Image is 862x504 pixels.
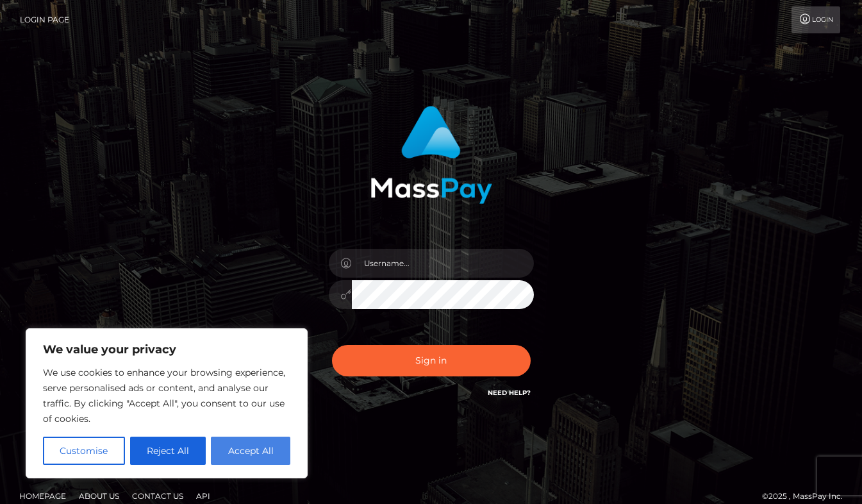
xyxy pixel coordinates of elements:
[370,106,492,204] img: MassPay Login
[792,6,840,33] a: Login
[43,342,290,357] p: We value your privacy
[762,489,852,503] div: © 2025 , MassPay Inc.
[488,389,531,397] a: Need Help?
[43,365,290,426] p: We use cookies to enhance your browsing experience, serve personalised ads or content, and analys...
[352,249,534,278] input: Username...
[211,437,290,465] button: Accept All
[26,328,308,478] div: We value your privacy
[130,437,206,465] button: Reject All
[332,345,531,376] button: Sign in
[20,6,69,33] a: Login Page
[43,437,125,465] button: Customise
